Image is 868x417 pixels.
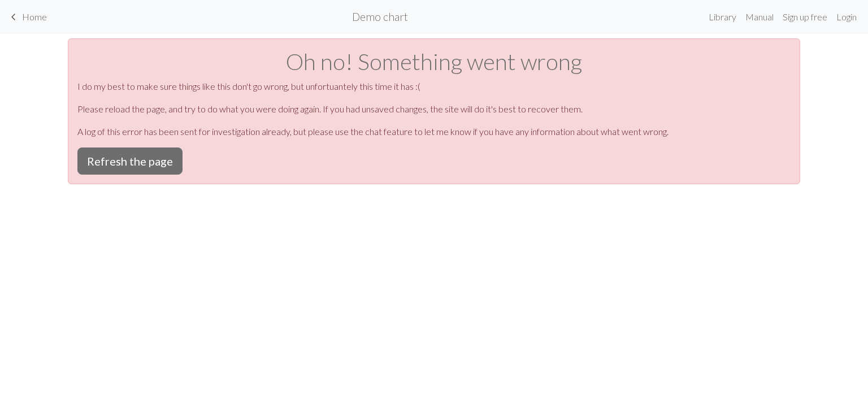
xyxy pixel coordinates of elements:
[77,147,183,175] button: Refresh the page
[778,6,832,28] a: Sign up free
[352,10,408,23] h2: Demo chart
[77,80,791,93] p: I do my best to make sure things like this don't go wrong, but unfortuantely this time it has :(
[832,6,861,28] a: Login
[77,125,791,138] p: A log of this error has been sent for investigation already, but please use the chat feature to l...
[77,48,791,75] h1: Oh no! Something went wrong
[704,6,741,28] a: Library
[7,7,47,27] a: Home
[22,11,47,22] span: Home
[741,6,778,28] a: Manual
[77,102,791,116] p: Please reload the page, and try to do what you were doing again. If you had unsaved changes, the ...
[7,9,20,25] span: keyboard_arrow_left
